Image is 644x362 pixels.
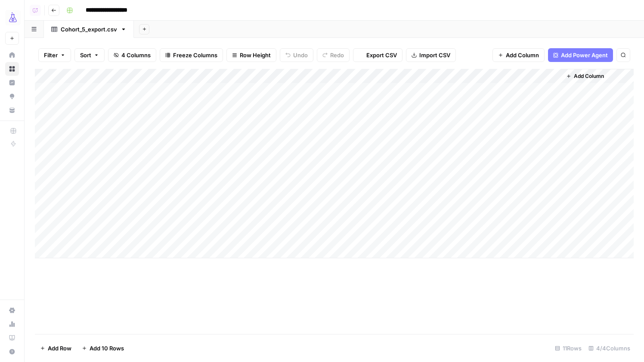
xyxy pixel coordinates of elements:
span: Add Column [574,72,604,80]
span: Undo [293,51,308,59]
button: Row Height [226,48,276,62]
span: Add Power Agent [561,51,608,59]
button: Undo [280,48,313,62]
button: Filter [38,48,71,62]
a: Home [5,48,19,62]
span: Row Height [240,51,271,59]
span: Add 10 Rows [90,344,124,353]
button: Add Column [563,71,607,82]
a: Your Data [5,103,19,117]
div: 4/4 Columns [585,341,634,355]
div: 11 Rows [551,341,585,355]
a: Browse [5,62,19,76]
span: 4 Columns [121,51,151,59]
a: Opportunities [5,90,19,103]
button: Sort [74,48,105,62]
button: Add Row [35,341,77,355]
span: Add Row [48,344,71,353]
button: Freeze Columns [160,48,223,62]
span: Import CSV [419,51,450,59]
button: Redo [317,48,350,62]
span: Export CSV [366,51,397,59]
span: Filter [44,51,58,59]
a: Cohort_5_export.csv [44,21,134,38]
span: Add Column [506,51,539,59]
button: Add Power Agent [548,48,613,62]
button: Add Column [492,48,545,62]
div: Cohort_5_export.csv [61,25,117,34]
button: 4 Columns [108,48,156,62]
button: Workspace: AirOps Growth [5,7,19,28]
a: Learning Hub [5,331,19,345]
button: Export CSV [353,48,402,62]
span: Sort [80,51,91,59]
button: Add 10 Rows [77,341,129,355]
button: Help + Support [5,345,19,359]
button: Import CSV [406,48,456,62]
a: Usage [5,317,19,331]
img: AirOps Growth Logo [5,10,21,25]
a: Settings [5,303,19,317]
a: Insights [5,76,19,90]
span: Freeze Columns [173,51,217,59]
span: Redo [330,51,344,59]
